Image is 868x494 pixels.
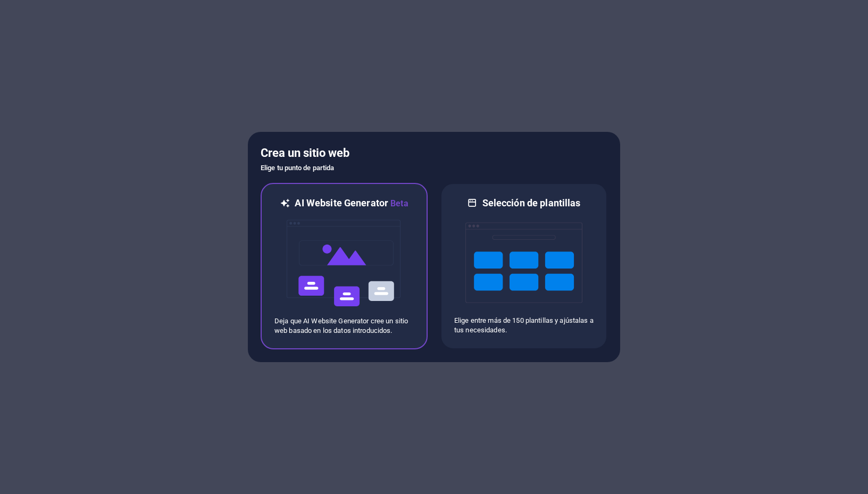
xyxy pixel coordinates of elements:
[482,197,581,210] h6: Selección de plantillas
[286,210,403,316] img: ai
[388,198,408,208] span: Beta
[454,316,594,335] p: Elige entre más de 150 plantillas y ajústalas a tus necesidades.
[261,145,607,162] h5: Crea un sitio web
[261,183,428,349] div: AI Website GeneratorBetaaiDeja que AI Website Generator cree un sitio web basado en los datos int...
[440,183,607,349] div: Selección de plantillasElige entre más de 150 plantillas y ajústalas a tus necesidades.
[261,162,607,174] h6: Elige tu punto de partida
[274,316,414,336] p: Deja que AI Website Generator cree un sitio web basado en los datos introducidos.
[295,197,408,210] h6: AI Website Generator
